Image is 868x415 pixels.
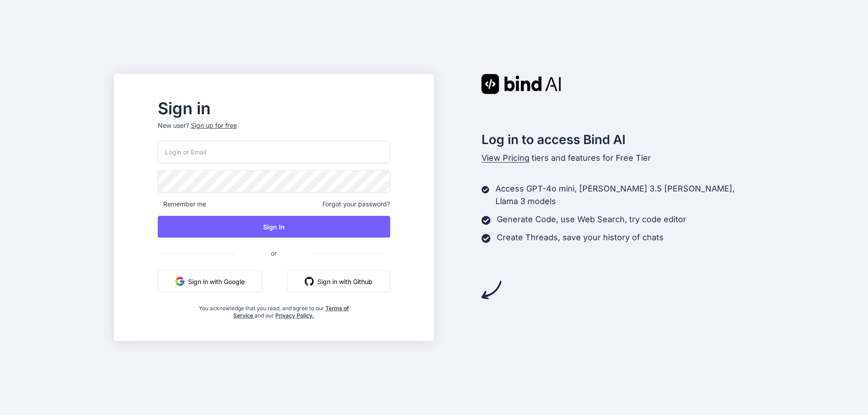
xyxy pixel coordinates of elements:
input: Login or Email [158,141,390,163]
img: google [175,277,184,286]
button: Sign in with Github [287,270,390,292]
img: Bind AI logo [481,74,561,94]
span: Remember me [158,200,206,209]
img: arrow [481,280,501,300]
button: Sign In [158,216,390,238]
p: Generate Code, use Web Search, try code editor [497,213,686,226]
div: Sign up for free [191,121,237,130]
h2: Sign in [158,101,390,116]
a: Terms of Service [233,305,349,319]
p: Create Threads, save your history of chats [497,231,664,244]
span: Forgot your password? [322,200,390,209]
p: tiers and features for Free Tier [481,152,755,164]
p: New user? [158,121,390,141]
span: View Pricing [481,153,529,163]
div: You acknowledge that you read, and agree to our and our [196,299,351,319]
button: Sign in with Google [158,270,262,292]
span: or [235,242,313,264]
img: github [305,277,314,286]
p: Access GPT-4o mini, [PERSON_NAME] 3.5 [PERSON_NAME], Llama 3 models [495,182,754,208]
h2: Log in to access Bind AI [481,130,755,149]
a: Privacy Policy. [275,312,314,319]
